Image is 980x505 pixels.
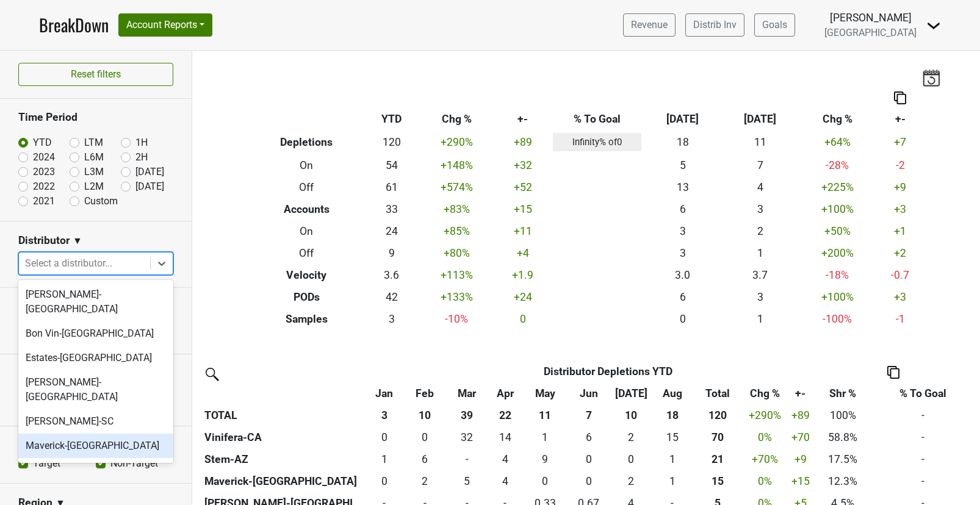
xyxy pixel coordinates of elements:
[611,448,652,470] td: 0
[613,429,649,445] div: 2
[418,242,495,264] td: +80 %
[876,220,924,242] td: +1
[366,286,418,308] td: 42
[721,286,799,308] td: 3
[876,154,924,176] td: -2
[447,426,487,448] td: 32
[18,370,173,409] div: [PERSON_NAME]-[GEOGRAPHIC_DATA]
[18,458,173,482] div: Stem-AZ
[248,264,366,286] th: Velocity
[18,434,173,458] div: Maverick-[GEOGRAPHIC_DATA]
[450,451,484,467] div: -
[872,404,973,426] td: -
[813,426,872,448] td: 58.8%
[495,286,550,308] td: +24
[799,198,876,220] td: +100 %
[84,179,104,194] label: L2M
[567,448,610,470] td: 0
[366,154,418,176] td: 54
[33,179,55,194] label: 2022
[570,451,608,467] div: 0
[366,448,403,470] td: 1
[570,429,608,445] div: 6
[33,150,55,165] label: 2024
[872,426,973,448] td: -
[418,264,495,286] td: +113 %
[693,404,742,426] th: 120
[201,470,366,492] th: Maverick-[GEOGRAPHIC_DATA]
[693,426,742,448] th: 70.340
[524,382,567,404] th: May: activate to sort column ascending
[813,382,872,404] th: Shr %: activate to sort column ascending
[369,473,400,489] div: 0
[644,198,722,220] td: 6
[721,109,799,131] th: [DATE]
[118,13,212,37] button: Account Reports
[721,154,799,176] td: 7
[611,470,652,492] td: 2.333
[611,426,652,448] td: 2
[527,429,564,445] div: 1
[495,176,550,198] td: +52
[487,470,524,492] td: 4
[366,264,418,286] td: 3.6
[366,382,403,404] th: Jan: activate to sort column ascending
[721,308,799,330] td: 1
[366,470,403,492] td: 0
[644,109,722,131] th: [DATE]
[84,150,104,165] label: L6M
[876,286,924,308] td: +3
[490,451,521,467] div: 4
[611,404,652,426] th: 10
[813,448,872,470] td: 17.5%
[418,286,495,308] td: +133 %
[644,220,722,242] td: 3
[369,451,400,467] div: 1
[652,448,693,470] td: 1
[490,473,521,489] div: 4
[418,131,495,155] td: +290 %
[644,242,722,264] td: 3
[613,451,649,467] div: 0
[926,18,941,33] img: Dropdown Menu
[693,470,742,492] th: 14.667
[447,470,487,492] td: 5.334
[876,198,924,220] td: +3
[721,131,799,155] td: 11
[721,198,799,220] td: 3
[201,426,366,448] th: Vinifera-CA
[18,346,173,370] div: Estates-[GEOGRAPHIC_DATA]
[790,473,810,489] div: +15
[418,154,495,176] td: +148 %
[652,382,693,404] th: Aug: activate to sort column ascending
[84,194,118,209] label: Custom
[742,426,787,448] td: 0 %
[201,364,221,383] img: filter
[644,154,722,176] td: 5
[721,176,799,198] td: 4
[824,27,917,38] span: [GEOGRAPHIC_DATA]
[490,429,521,445] div: 14
[248,242,366,264] th: Off
[570,473,608,489] div: 0
[887,366,899,379] img: Copy to clipboard
[872,448,973,470] td: -
[33,194,55,209] label: 2021
[742,382,787,404] th: Chg %: activate to sort column ascending
[799,109,876,131] th: Chg %
[201,404,366,426] th: TOTAL
[696,451,740,467] div: 21
[644,308,722,330] td: 0
[721,220,799,242] td: 2
[652,426,693,448] td: 15.01
[655,473,690,489] div: 1
[366,131,418,155] td: 120
[495,220,550,242] td: +11
[567,382,610,404] th: Jun: activate to sort column ascending
[18,234,70,247] h3: Distributor
[790,429,810,445] div: +70
[787,382,813,404] th: +-: activate to sort column ascending
[495,242,550,264] td: +4
[418,176,495,198] td: +574 %
[84,165,104,179] label: L3M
